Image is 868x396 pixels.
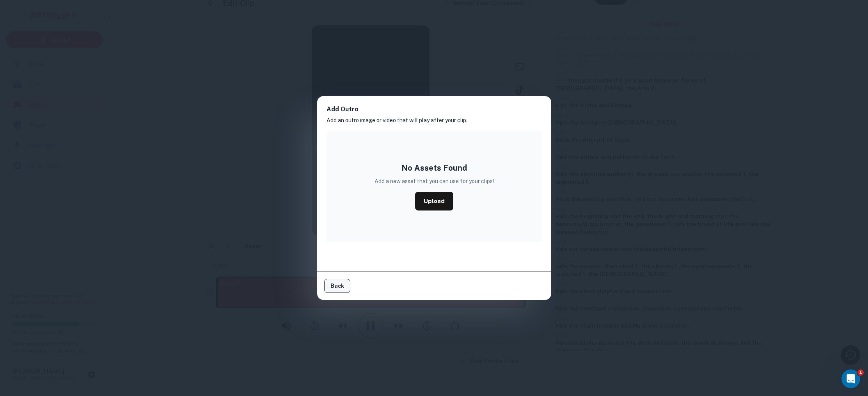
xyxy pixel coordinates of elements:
p: Add an outro image or video that will play after your clip. [327,116,542,125]
h5: No Assets Found [401,162,467,174]
button: Upload [415,192,453,210]
p: Add a new asset that you can use for your clips! [375,177,494,186]
h2: Add Outro [317,96,551,131]
iframe: Intercom live chat [841,369,860,388]
span: 1 [857,369,864,376]
button: Back [324,279,350,293]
